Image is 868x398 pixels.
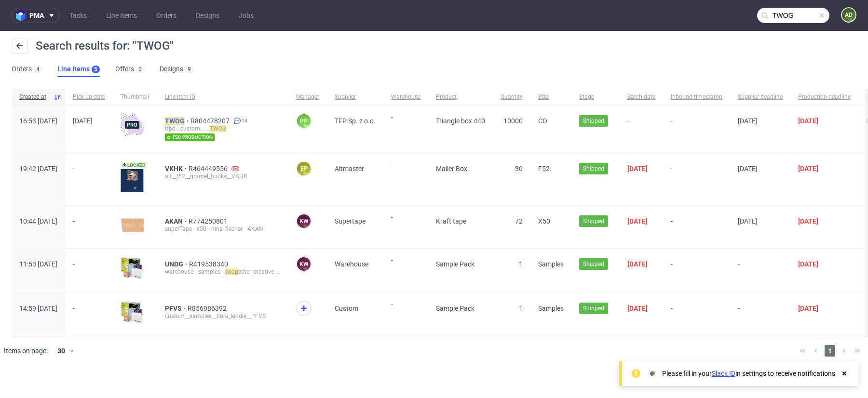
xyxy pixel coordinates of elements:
[94,66,97,73] div: 5
[297,114,311,128] figcaption: PP
[165,260,189,268] a: UNDG
[100,8,143,23] a: Line Items
[73,165,105,194] span: -
[391,301,420,325] span: -
[73,217,105,237] span: -
[165,305,188,312] a: PFVS
[538,217,550,225] span: X50
[538,117,547,125] span: CO
[165,312,281,320] div: custom__samples__flora_kiddle__PFVS
[150,8,182,23] a: Orders
[189,165,230,172] a: R464449556
[64,8,93,23] a: Tasks
[19,260,57,268] span: 11:53 [DATE]
[115,62,144,77] a: Offers0
[671,165,722,194] span: -
[242,117,247,125] span: 14
[436,117,485,125] span: Triangle box 440
[648,369,657,378] img: Slack
[335,305,358,312] span: Custom
[671,117,722,141] span: -
[391,161,420,194] span: -
[12,62,42,77] a: Orders4
[231,117,247,125] a: 14
[19,305,57,312] span: 14:59 [DATE]
[73,117,93,125] span: [DATE]
[391,256,420,281] span: -
[579,93,612,101] span: Stage
[121,256,144,279] img: sample-icon.16e107be6ad460a3e330.png
[538,260,564,268] span: Samples
[160,62,193,77] a: Designs9
[391,213,420,237] span: -
[583,117,604,125] span: Shipped
[519,260,523,268] span: 1
[436,260,475,268] span: Sample Pack
[842,8,855,22] figcaption: ad
[627,165,648,172] span: [DATE]
[515,165,523,172] span: 30
[335,117,376,125] span: TFP Sp. z o.o.
[627,117,655,141] span: -
[165,268,281,276] div: warehouse__samples__ ether_creative__UNDG
[436,217,466,225] span: Kraft tape
[662,369,835,378] div: Please fill in your in settings to receive notifications
[738,260,783,281] span: -
[538,93,564,101] span: Size
[738,165,758,172] span: [DATE]
[121,218,144,232] img: data
[57,62,100,77] a: Line Items5
[165,125,281,133] div: tfpd__custom____
[121,93,149,101] span: Thumbnail
[19,117,57,125] span: 16:53 [DATE]
[627,93,655,101] span: Batch date
[190,8,225,23] a: Designs
[188,305,229,312] a: R856986392
[436,305,475,312] span: Sample Pack
[12,8,60,23] button: pma
[583,304,604,313] span: Shipped
[671,260,722,281] span: -
[391,113,420,141] span: -
[190,117,231,125] a: R804478207
[16,10,29,21] img: logo
[798,305,818,312] span: [DATE]
[538,165,552,172] span: F52.
[583,260,604,268] span: Shipped
[798,217,818,225] span: [DATE]
[798,260,818,268] span: [DATE]
[712,370,735,377] a: Slack ID
[738,93,783,101] span: Supplier deadline
[29,12,44,19] span: pma
[538,305,564,312] span: Samples
[73,93,105,101] span: Pick-up date
[671,217,722,237] span: -
[335,260,368,268] span: Warehouse
[297,162,311,175] figcaption: EP
[165,217,189,225] span: AKAN
[297,214,311,228] figcaption: KW
[671,93,722,101] span: Inbound timestamp
[738,117,758,125] span: [DATE]
[165,165,189,172] a: VKHK
[738,217,758,225] span: [DATE]
[335,217,366,225] span: Supertape
[121,161,148,169] span: Locked
[501,93,523,101] span: Quantity
[189,217,230,225] a: R774250801
[627,217,648,225] span: [DATE]
[738,305,783,325] span: -
[436,165,467,172] span: Mailer Box
[189,260,230,268] a: R419538340
[165,133,215,141] span: fsc production
[798,93,851,101] span: Production deadline
[138,66,142,73] div: 0
[165,172,281,180] div: alt__f52__gramel_books__VKHK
